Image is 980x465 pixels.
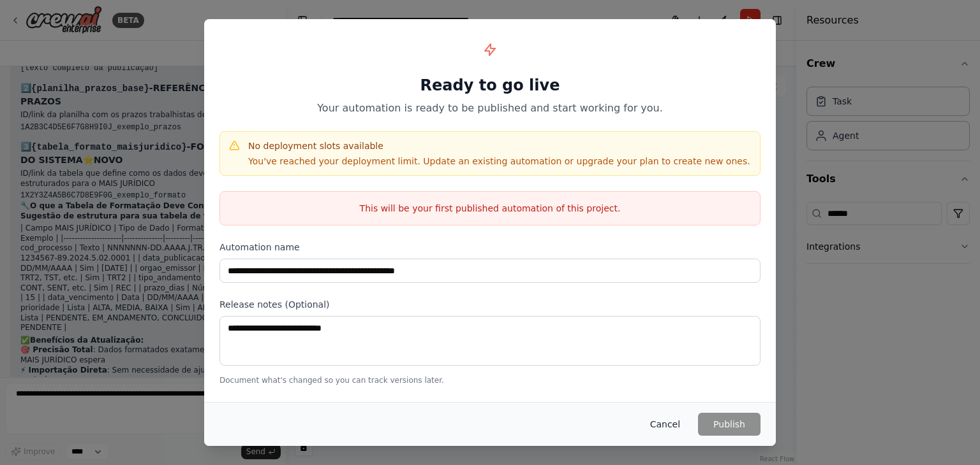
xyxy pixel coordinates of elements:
[248,139,750,152] h4: No deployment slots available
[220,202,760,215] p: This will be your first published automation of this project.
[219,241,761,254] label: Automation name
[248,155,750,168] p: You've reached your deployment limit. Update an existing automation or upgrade your plan to creat...
[640,413,690,436] button: Cancel
[219,375,761,385] p: Document what's changed so you can track versions later.
[698,413,761,436] button: Publish
[219,101,761,116] p: Your automation is ready to be published and start working for you.
[219,298,761,311] label: Release notes (Optional)
[219,75,761,96] h1: Ready to go live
